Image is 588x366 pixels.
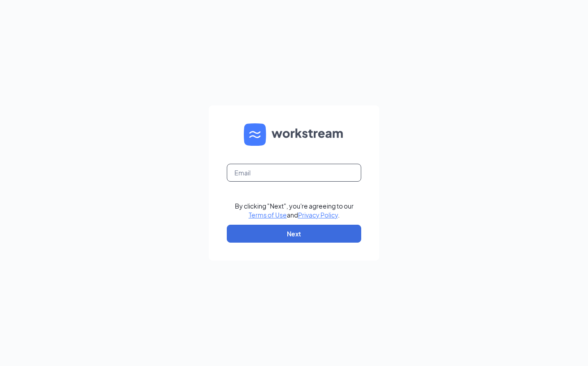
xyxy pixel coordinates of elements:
div: By clicking "Next", you're agreeing to our and . [235,201,354,219]
a: Terms of Use [249,211,287,219]
input: Email [227,164,361,182]
img: WS logo and Workstream text [244,123,344,146]
a: Privacy Policy [298,211,338,219]
button: Next [227,225,361,243]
